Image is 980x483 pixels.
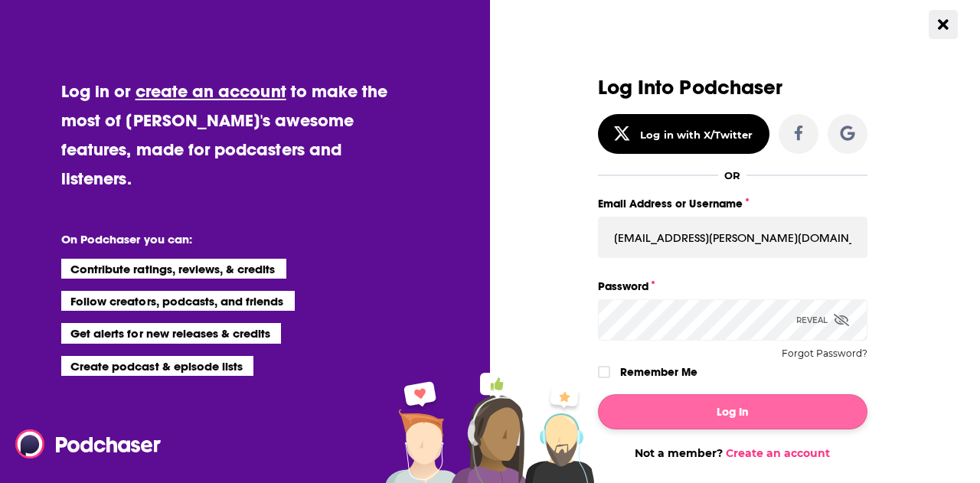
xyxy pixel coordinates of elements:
img: Podchaser - Follow, Share and Rate Podcasts [15,429,162,459]
input: Email Address or Username [598,217,867,258]
li: On Podchaser you can: [61,232,367,246]
div: Not a member? [598,446,867,460]
li: Get alerts for new releases & credits [61,323,281,343]
h3: Log Into Podchaser [598,77,867,99]
div: OR [724,169,740,181]
label: Password [598,276,867,296]
li: Create podcast & episode lists [61,356,253,376]
a: Podchaser - Follow, Share and Rate Podcasts [15,429,150,459]
li: Contribute ratings, reviews, & credits [61,259,286,279]
div: Reveal [796,299,849,341]
a: Create an account [726,446,830,460]
a: create an account [136,80,286,102]
button: Log in with X/Twitter [598,114,769,154]
button: Close Button [929,10,958,39]
li: Follow creators, podcasts, and friends [61,291,295,311]
button: Forgot Password? [782,348,867,359]
button: Log In [598,394,867,429]
label: Remember Me [620,362,697,382]
div: Log in with X/Twitter [640,129,753,141]
label: Email Address or Username [598,194,867,214]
